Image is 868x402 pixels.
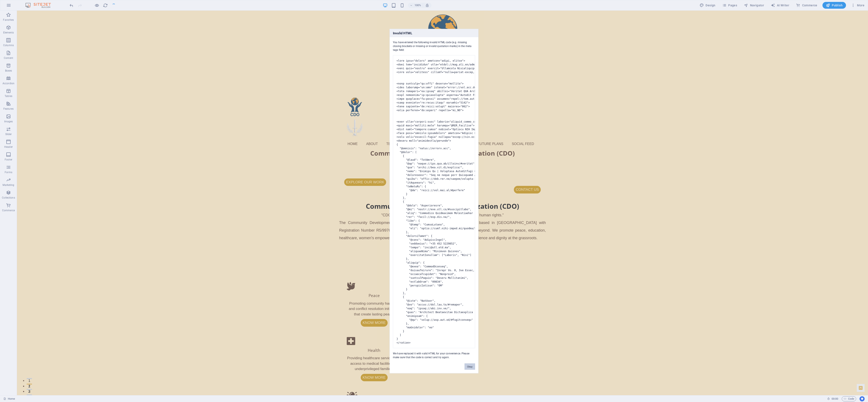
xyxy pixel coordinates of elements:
div: You have entered the following invalid HTML code (e.g. missing closing brackets or missing or inv... [390,37,478,359]
h3: Invalid HTML [390,29,478,37]
button: 3 [10,384,15,385]
section: Quick introduction of CDO Pakistan [322,186,529,251]
pre: <lore ipsu="dolors" ametcon="adipi, elitse"> <doei tem="incididun" utla="etdol://mag.ali.en/admin... [393,55,475,348]
button: 1 [10,367,15,369]
button: 1 [10,373,15,374]
div: Hero Banner [322,79,529,186]
button: 2 [10,378,15,379]
button: Okay [465,363,475,370]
